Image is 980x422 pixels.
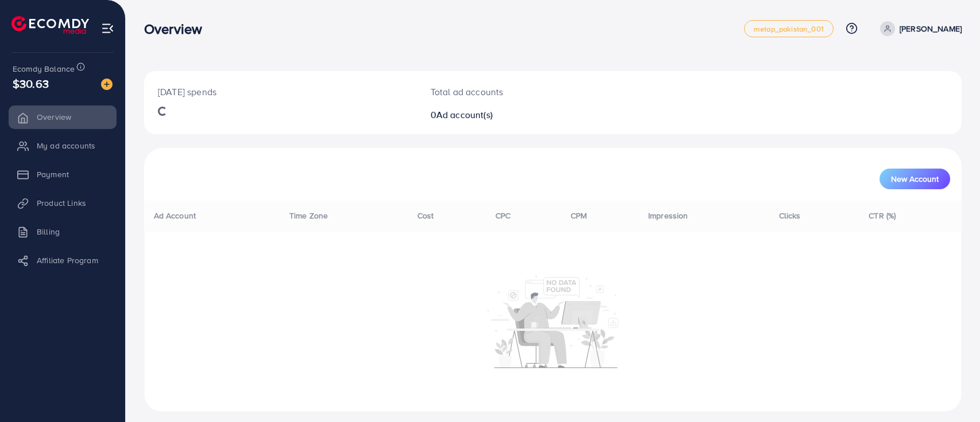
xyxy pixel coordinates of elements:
h2: 0 [431,110,607,120]
span: Ecomdy Balance [13,63,75,75]
span: New Account [891,175,939,183]
p: [DATE] spends [158,85,403,99]
img: image [101,79,113,90]
h3: Overview [144,21,211,37]
a: metap_pakistan_001 [744,20,834,37]
img: logo [11,16,89,34]
p: [PERSON_NAME] [900,22,962,36]
span: Ad account(s) [436,108,493,121]
a: [PERSON_NAME] [876,21,962,36]
p: Total ad accounts [431,85,607,99]
span: $30.63 [13,75,49,92]
img: menu [101,22,114,35]
button: New Account [880,169,950,189]
span: metap_pakistan_001 [754,25,824,33]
